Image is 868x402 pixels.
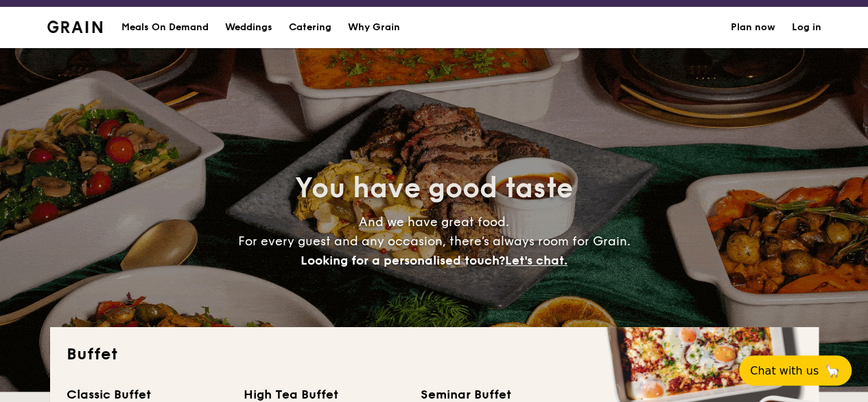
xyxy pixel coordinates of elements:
[67,344,802,366] h2: Buffet
[225,7,272,48] div: Weddings
[47,21,103,33] a: Logotype
[824,363,841,379] span: 🦙
[739,355,852,386] button: Chat with us🦙
[301,253,505,268] span: Looking for a personalised touch?
[792,7,821,48] a: Log in
[121,7,209,48] div: Meals On Demand
[113,7,217,48] a: Meals On Demand
[750,364,819,377] span: Chat with us
[505,253,567,268] span: Let's chat.
[289,7,331,48] h1: Catering
[340,7,408,48] a: Why Grain
[217,7,281,48] a: Weddings
[47,21,103,33] img: Grain
[348,7,400,48] div: Why Grain
[731,7,775,48] a: Plan now
[281,7,340,48] a: Catering
[238,214,631,268] span: And we have great food. For every guest and any occasion, there’s always room for Grain.
[295,172,573,205] span: You have good taste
